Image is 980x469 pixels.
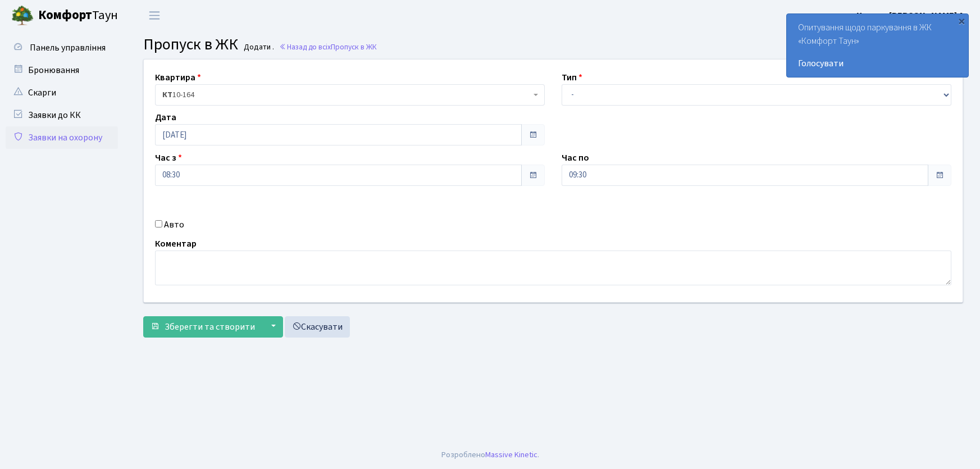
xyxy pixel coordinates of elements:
[164,218,184,231] label: Авто
[140,6,168,25] button: Переключити навігацію
[856,10,967,22] b: Цитрус [PERSON_NAME] А.
[562,71,582,84] label: Тип
[6,59,118,81] a: Бронювання
[155,237,197,251] label: Коментар
[441,449,539,461] div: Розроблено .
[956,15,967,26] div: ×
[155,84,545,106] span: <b>КТ</b>&nbsp;&nbsp;&nbsp;&nbsp;10-164
[38,6,118,25] span: Таун
[155,151,182,165] label: Час з
[562,151,589,165] label: Час по
[38,6,92,24] b: Комфорт
[787,14,968,77] div: Опитування щодо паркування в ЖК «Комфорт Таун»
[143,316,262,338] button: Зберегти та створити
[11,4,34,27] img: logo.png
[798,57,957,70] a: Голосувати
[331,42,377,52] span: Пропуск в ЖК
[241,43,274,52] small: Додати .
[285,316,350,338] a: Скасувати
[143,33,238,56] span: Пропуск в ЖК
[165,321,255,333] span: Зберегти та створити
[6,37,118,59] a: Панель управління
[6,104,118,126] a: Заявки до КК
[162,89,531,101] span: <b>КТ</b>&nbsp;&nbsp;&nbsp;&nbsp;10-164
[485,449,537,461] a: Massive Kinetic
[6,126,118,149] a: Заявки на охорону
[856,9,967,22] a: Цитрус [PERSON_NAME] А.
[162,89,172,101] b: КТ
[6,81,118,104] a: Скарги
[155,111,176,124] label: Дата
[30,42,106,54] span: Панель управління
[155,71,201,84] label: Квартира
[279,42,377,52] a: Назад до всіхПропуск в ЖК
